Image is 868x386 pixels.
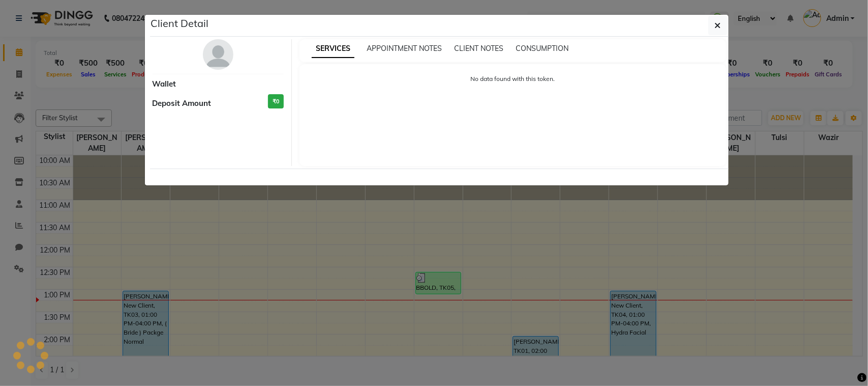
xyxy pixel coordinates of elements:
span: Wallet [153,78,176,90]
span: Deposit Amount [153,98,212,109]
h3: ₹0 [268,94,284,109]
p: No data found with this token. [310,74,716,84]
h5: Client Detail [151,16,209,31]
span: CONSUMPTION [516,44,568,53]
img: avatar [203,39,233,70]
span: CLIENT NOTES [454,44,503,53]
span: SERVICES [312,40,354,58]
span: APPOINTMENT NOTES [367,44,442,53]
